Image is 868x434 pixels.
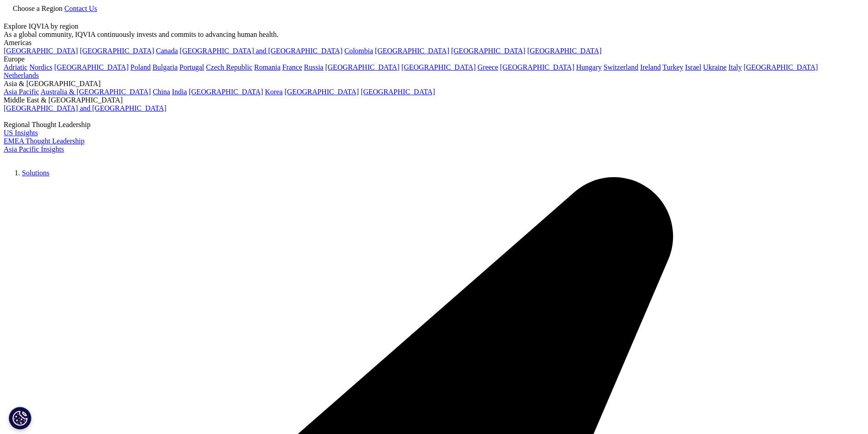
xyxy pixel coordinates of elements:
[4,63,27,71] a: Adriatic
[640,63,661,71] a: Ireland
[4,145,64,153] a: Asia Pacific Insights
[576,63,601,71] a: Hungary
[685,63,702,71] a: Israel
[4,104,166,112] a: [GEOGRAPHIC_DATA] and [GEOGRAPHIC_DATA]
[4,55,851,63] div: Europe
[180,63,204,71] a: Portugal
[180,47,342,55] a: [GEOGRAPHIC_DATA] and [GEOGRAPHIC_DATA]
[4,39,851,47] div: Americas
[172,88,187,96] a: India
[4,31,851,39] div: As a global community, IQVIA continuously invests and commits to advancing human health.
[703,63,727,71] a: Ukraine
[603,63,638,71] a: Switzerland
[156,47,178,55] a: Canada
[325,63,400,71] a: [GEOGRAPHIC_DATA]
[344,47,373,55] a: Colombia
[361,88,435,96] a: [GEOGRAPHIC_DATA]
[451,47,525,55] a: [GEOGRAPHIC_DATA]
[54,63,128,71] a: [GEOGRAPHIC_DATA]
[206,63,252,71] a: Czech Republic
[375,47,449,55] a: [GEOGRAPHIC_DATA]
[663,63,683,71] a: Turkey
[478,63,498,71] a: Greece
[64,5,97,12] a: Contact Us
[22,169,49,177] a: Solutions
[189,88,263,96] a: [GEOGRAPHIC_DATA]
[4,137,84,145] a: EMEA Thought Leadership
[401,63,476,71] a: [GEOGRAPHIC_DATA]
[4,88,39,96] a: Asia Pacific
[4,71,39,79] a: Netherlands
[282,63,303,71] a: France
[265,88,282,96] a: Korea
[153,88,170,96] a: China
[29,63,52,71] a: Nordics
[4,129,38,137] a: US Insights
[80,47,154,55] a: [GEOGRAPHIC_DATA]
[13,5,62,12] span: Choose a Region
[744,63,818,71] a: [GEOGRAPHIC_DATA]
[41,88,151,96] a: Australia & [GEOGRAPHIC_DATA]
[500,63,574,71] a: [GEOGRAPHIC_DATA]
[9,407,31,429] button: Definições de cookies
[4,47,78,55] a: [GEOGRAPHIC_DATA]
[254,63,281,71] a: Romania
[304,63,324,71] a: Russia
[130,63,150,71] a: Poland
[4,80,851,88] div: Asia & [GEOGRAPHIC_DATA]
[153,63,178,71] a: Bulgaria
[284,88,359,96] a: [GEOGRAPHIC_DATA]
[4,96,851,104] div: Middle East & [GEOGRAPHIC_DATA]
[4,22,851,31] div: Explore IQVIA by region
[4,121,851,129] div: Regional Thought Leadership
[729,63,742,71] a: Italy
[527,47,601,55] a: [GEOGRAPHIC_DATA]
